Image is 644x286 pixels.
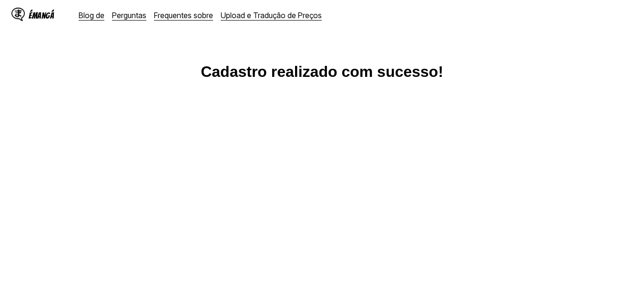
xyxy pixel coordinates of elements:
[112,11,146,20] a: Perguntas
[221,11,322,20] a: Upload e Tradução de Preços
[11,8,25,21] img: Logotipo IsManga
[29,11,54,20] font: ÉMangá
[201,63,443,80] font: Cadastro realizado com sucesso!
[79,11,104,20] a: Blog de
[154,11,213,20] a: Frequentes sobre
[11,8,71,23] a: Logotipo IsMangaÉMangá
